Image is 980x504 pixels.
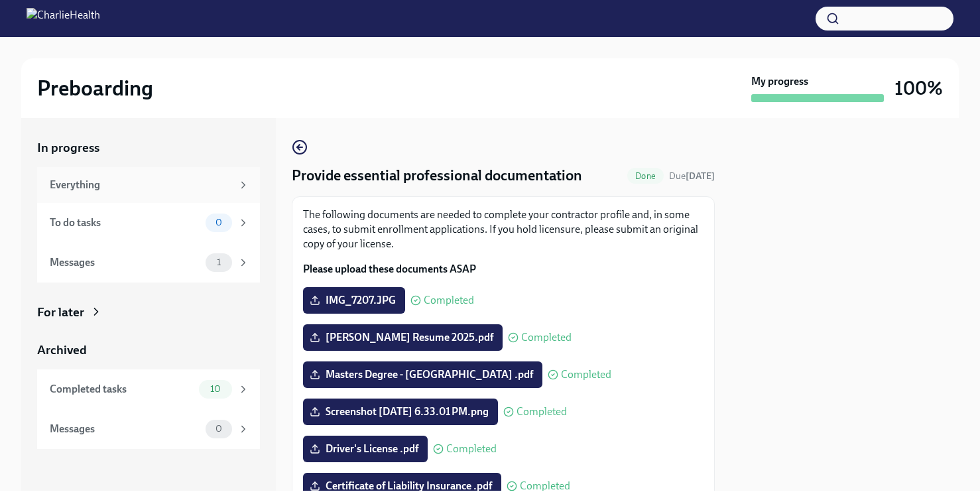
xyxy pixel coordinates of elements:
span: Completed [521,332,572,343]
span: Completed [446,444,497,454]
div: To do tasks [50,216,200,230]
span: 1 [209,257,229,267]
a: Everything [37,167,260,203]
span: Driver's License .pdf [312,442,418,456]
h3: 100% [894,76,943,100]
a: To do tasks0 [37,203,260,243]
label: [PERSON_NAME] Resume 2025.pdf [303,324,503,351]
div: Messages [50,255,200,270]
a: For later [37,304,260,321]
label: Screenshot [DATE] 6.33.01 PM.png [303,399,498,425]
h2: Preboarding [37,75,153,101]
span: 10 [202,384,229,394]
a: Messages0 [37,409,260,449]
p: The following documents are needed to complete your contractor profile and, in some cases, to sub... [303,208,704,251]
div: Completed tasks [50,382,194,397]
a: Archived [37,342,260,359]
strong: Please upload these documents ASAP [303,263,476,275]
label: Driver's License .pdf [303,436,428,462]
span: Certificate of Liability Insurance .pdf [312,479,492,493]
span: Masters Degree - [GEOGRAPHIC_DATA] .pdf [312,368,533,381]
span: Completed [424,295,474,306]
label: Masters Degree - [GEOGRAPHIC_DATA] .pdf [303,361,542,388]
span: Completed [520,481,570,491]
a: Completed tasks10 [37,369,260,409]
h4: Provide essential professional documentation [292,166,582,186]
div: For later [37,304,84,321]
span: [PERSON_NAME] Resume 2025.pdf [312,331,493,344]
div: Messages [50,422,200,436]
span: Completed [561,369,611,380]
strong: [DATE] [686,170,715,182]
label: IMG_7207.JPG [303,287,405,314]
span: 0 [208,424,230,434]
span: Due [669,170,715,182]
span: Screenshot [DATE] 6.33.01 PM.png [312,405,489,418]
span: Done [627,171,664,181]
div: Everything [50,178,232,192]
label: Certificate of Liability Insurance .pdf [303,473,501,499]
span: 0 [208,218,230,227]
span: September 1st, 2025 09:00 [669,170,715,182]
a: In progress [37,139,260,157]
a: Messages1 [37,243,260,283]
span: IMG_7207.JPG [312,294,396,307]
img: CharlieHealth [27,8,100,29]
strong: My progress [751,74,808,89]
span: Completed [517,407,567,417]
